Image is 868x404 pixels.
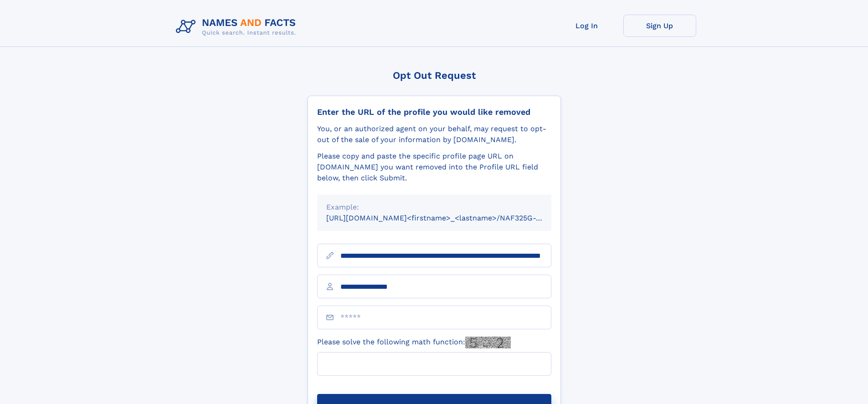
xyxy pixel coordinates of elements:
[308,70,561,81] div: Opt Out Request
[317,123,551,145] div: You, or an authorized agent on your behalf, may request to opt-out of the sale of your informatio...
[326,202,542,213] div: Example:
[172,15,303,39] img: Logo Names and Facts
[317,107,551,117] div: Enter the URL of the profile you would like removed
[623,15,696,37] a: Sign Up
[317,337,511,348] label: Please solve the following math function:
[317,151,551,184] div: Please copy and paste the specific profile page URL on [DOMAIN_NAME] you want removed into the Pr...
[326,214,569,222] small: [URL][DOMAIN_NAME]<firstname>_<lastname>/NAF325G-xxxxxxxx
[550,15,623,37] a: Log In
